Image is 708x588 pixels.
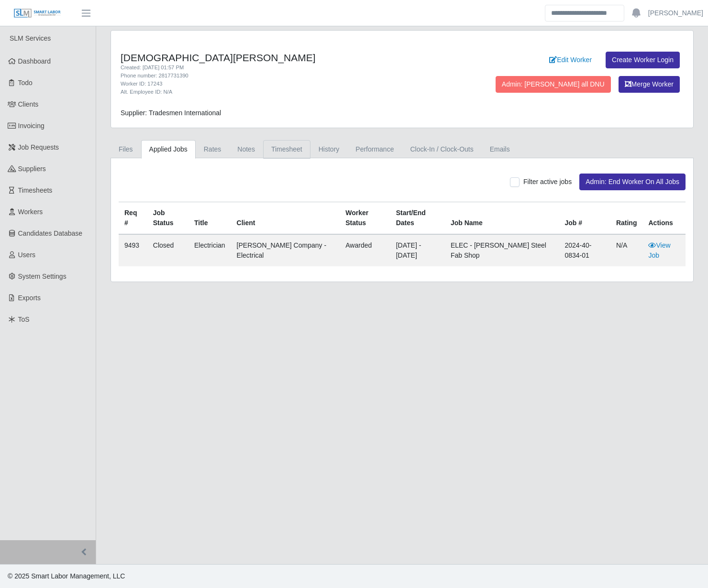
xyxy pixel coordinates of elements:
span: Timesheets [18,186,53,194]
td: Electrician [188,234,231,266]
span: Clients [18,100,39,108]
td: [PERSON_NAME] Company - Electrical [231,234,340,266]
th: Title [188,202,231,235]
th: Req # [119,202,147,235]
td: Closed [147,234,188,266]
div: Created: [DATE] 01:57 PM [121,64,443,72]
a: Files [111,140,141,159]
input: Search [545,5,624,22]
a: Create Worker Login [606,52,680,68]
h4: [DEMOGRAPHIC_DATA][PERSON_NAME] [121,52,443,64]
th: Actions [642,202,686,235]
td: N/A [610,234,643,266]
td: awarded [340,234,390,266]
span: Job Requests [18,143,59,151]
a: Timesheet [263,140,310,159]
a: History [310,140,348,159]
span: Suppliers [18,165,46,173]
div: Phone number: 2817731390 [121,72,443,80]
a: Notes [229,140,263,159]
span: Supplier: Tradesmen International [121,109,221,117]
th: Job # [559,202,610,235]
div: Worker ID: 17243 [121,80,443,88]
button: Admin: [PERSON_NAME] all DNU [496,76,611,93]
a: Emails [482,140,518,159]
span: Dashboard [18,57,51,65]
span: Workers [18,208,43,216]
span: System Settings [18,272,66,280]
a: Edit Worker [543,52,598,68]
button: Merge Worker [619,76,680,93]
td: [DATE] - [DATE] [390,234,445,266]
span: Invoicing [18,122,44,130]
th: Start/End Dates [390,202,445,235]
a: Applied Jobs [141,140,196,159]
img: SLM Logo [13,8,61,19]
span: © 2025 Smart Labor Management, LLC [8,572,125,580]
div: Alt. Employee ID: N/A [121,88,443,96]
th: Rating [610,202,643,235]
a: Performance [347,140,402,159]
a: [PERSON_NAME] [648,8,703,18]
td: 2024-40-0834-01 [559,234,610,266]
a: Clock-In / Clock-Outs [402,140,481,159]
th: Worker Status [340,202,390,235]
span: Todo [18,79,33,87]
span: Candidates Database [18,229,83,237]
span: ToS [18,316,30,323]
span: Users [18,251,36,259]
a: Rates [196,140,230,159]
span: SLM Services [10,34,51,42]
td: ELEC - [PERSON_NAME] Steel Fab Shop [445,234,559,266]
a: View Job [648,241,670,259]
button: Admin: End Worker On All Jobs [579,174,686,190]
td: 9493 [119,234,147,266]
th: Client [231,202,340,235]
th: Job Status [147,202,188,235]
th: Job Name [445,202,559,235]
span: Filter active jobs [523,178,572,185]
span: Exports [18,294,41,302]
